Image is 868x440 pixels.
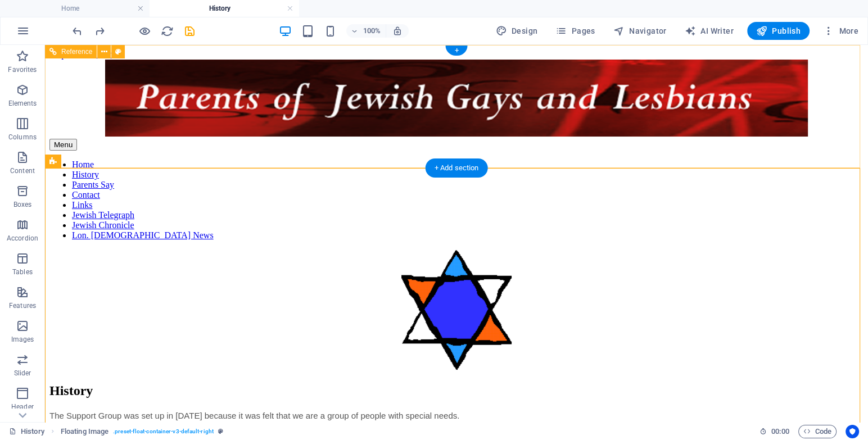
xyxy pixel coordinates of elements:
button: redo [93,24,106,38]
p: Accordion [7,234,38,243]
p: Header [11,402,34,411]
div: + [445,46,467,56]
span: Publish [756,25,801,37]
i: Redo: Unknown action (Ctrl+Y, ⌘+Y) [93,25,106,38]
div: Design (Ctrl+Alt+Y) [491,22,542,40]
button: Publish [747,22,810,40]
span: . preset-float-container-v3-default-right [113,425,214,438]
i: Save (Ctrl+S) [183,25,196,38]
p: Images [11,335,34,344]
span: Click to select. Double-click to edit [61,425,108,438]
button: Usercentrics [846,425,859,438]
h6: Session time [759,425,789,438]
p: Tables [12,267,33,276]
i: Reload page [161,25,174,38]
span: Design [496,25,538,37]
button: More [819,22,863,40]
p: Features [9,301,36,310]
a: Skip to main content [4,4,79,14]
button: Navigator [609,22,671,40]
span: 00 00 [771,425,789,438]
span: Pages [555,25,595,37]
a: Click to cancel selection. Double-click to open Pages [9,425,44,438]
span: AI Writer [685,25,734,37]
i: This element is a customizable preset [218,428,223,434]
span: More [823,25,858,37]
p: Boxes [13,200,32,209]
span: Code [803,425,831,438]
span: Reference [61,48,92,55]
h6: 100% [363,24,381,38]
i: Undo: Unknown action (Ctrl+Z) [71,25,84,38]
div: + Add section [426,158,488,178]
button: 100% [346,24,386,38]
i: On resize automatically adjust zoom level to fit chosen device. [392,26,403,36]
button: reload [160,24,174,38]
button: Design [491,22,542,40]
button: Code [798,425,837,438]
span: : [779,427,781,436]
h4: History [150,2,299,15]
p: Columns [8,133,37,142]
button: AI Writer [680,22,738,40]
span: Navigator [613,25,667,37]
button: save [183,24,196,38]
p: Favorites [8,65,37,74]
button: Pages [551,22,599,40]
p: Content [10,166,35,175]
p: Elements [8,99,37,108]
nav: breadcrumb [61,425,223,438]
p: Slider [14,369,31,378]
button: undo [70,24,84,38]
